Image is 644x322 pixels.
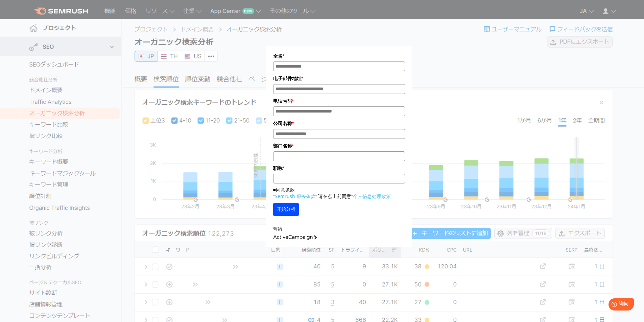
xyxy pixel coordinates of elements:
button: 开始分析 [273,203,299,216]
font: 营销 [273,226,282,232]
font: 全名 [273,53,283,59]
font: 电子邮件地址 [273,76,302,81]
font: 开始分析 [277,206,295,212]
iframe: 帮助小部件启动器 [584,296,637,315]
a: “个人信息处理政策” [351,193,392,199]
font: 电话号码 [273,98,292,104]
font: 职称 [273,166,283,171]
font: 部门名称 [273,143,292,149]
a: “Semrush 服务条款” [273,193,317,199]
font: ■同意条款 [273,187,295,193]
font: 公司名称 [273,121,292,126]
font: 请在点击前同意 [318,193,351,199]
